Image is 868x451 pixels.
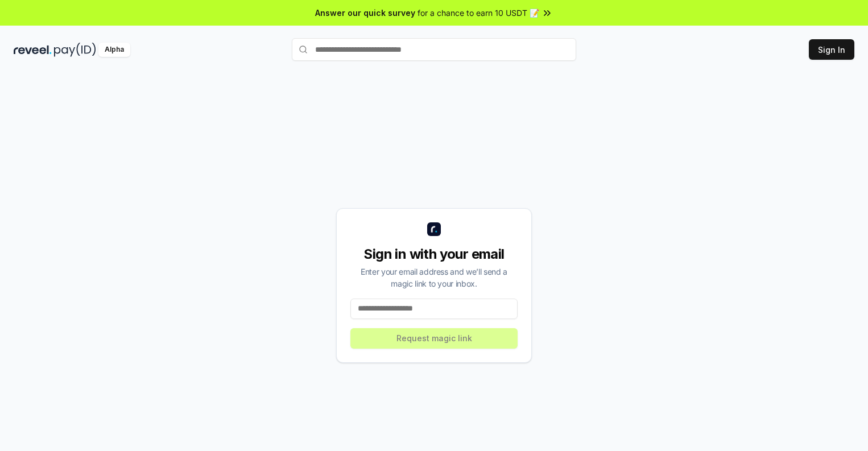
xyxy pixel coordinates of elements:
[427,222,441,236] img: logo_small
[54,43,96,57] img: pay_id
[418,7,539,19] span: for a chance to earn 10 USDT 📝
[350,245,518,263] div: Sign in with your email
[315,7,415,19] span: Answer our quick survey
[350,266,518,289] div: Enter your email address and we’ll send a magic link to your inbox.
[98,43,130,57] div: Alpha
[809,39,854,60] button: Sign In
[14,43,52,57] img: reveel_dark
